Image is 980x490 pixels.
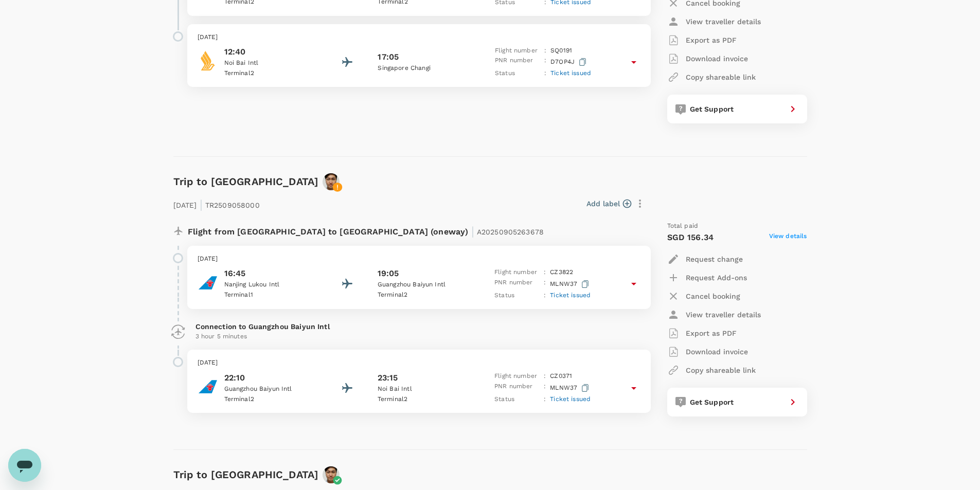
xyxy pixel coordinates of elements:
p: SGD 156.34 [667,231,714,244]
p: Flight from [GEOGRAPHIC_DATA] to [GEOGRAPHIC_DATA] (oneway) [188,221,544,240]
button: View traveller details [667,305,761,324]
p: Export as PDF [686,328,737,338]
button: Cancel booking [667,287,740,305]
p: PNR number [495,56,540,68]
p: Copy shareable link [686,72,756,82]
button: Request change [667,250,743,268]
p: Export as PDF [686,35,737,45]
p: SQ 0191 [550,46,572,56]
p: Flight number [494,267,540,278]
h6: Trip to [GEOGRAPHIC_DATA] [173,173,319,190]
p: : [544,68,546,79]
p: Terminal 2 [224,394,317,405]
img: China Southern [198,273,218,293]
p: : [544,394,546,405]
p: View traveller details [686,16,761,27]
p: : [544,267,546,278]
span: Ticket issued [550,69,591,77]
p: 19:05 [378,267,399,280]
p: [DATE] [198,358,640,368]
p: Guangzhou Baiyun Intl [224,384,317,394]
p: Download invoice [686,53,748,64]
p: [DATE] [198,32,640,43]
img: China Southern [198,376,218,397]
p: Copy shareable link [686,365,756,375]
p: Status [494,291,540,301]
p: Guangzhou Baiyun Intl [378,280,470,290]
p: Status [495,68,540,79]
span: View details [769,231,807,244]
p: D7OP4J [550,56,589,68]
button: Export as PDF [667,31,737,49]
p: Download invoice [686,347,748,357]
p: 16:45 [224,267,317,280]
p: : [544,46,546,56]
span: Get Support [690,398,734,406]
p: Noi Bai Intl [378,384,470,394]
p: CZ 0371 [550,371,572,382]
p: : [544,56,546,68]
p: 23:15 [378,372,398,384]
button: Copy shareable link [667,361,756,379]
button: Download invoice [667,342,748,361]
p: Request Add-ons [686,273,747,283]
span: | [200,197,203,212]
span: Ticket issued [550,395,591,403]
p: MLNW37 [550,278,591,291]
img: Singapore Airlines [198,50,218,71]
p: 3 hour 5 minutes [195,332,643,342]
p: MLNW37 [550,382,591,394]
p: 17:05 [378,51,399,63]
p: Connection to Guangzhou Baiyun Intl [195,321,643,332]
p: Status [494,394,540,405]
p: Flight number [495,46,540,56]
p: PNR number [494,278,540,291]
span: Get Support [690,105,734,113]
span: Total paid [667,221,699,231]
button: View traveller details [667,12,761,31]
p: Cancel booking [686,291,740,301]
p: PNR number [494,382,540,394]
p: Noi Bai Intl [224,58,317,68]
p: Singapore Changi [378,63,470,74]
p: Terminal 2 [378,290,470,300]
button: Add label [586,198,631,209]
img: avatar-664c4aa9c37ad.jpeg [323,466,340,483]
p: : [544,371,546,382]
p: : [544,278,546,291]
p: : [544,291,546,301]
span: A20250905263678 [477,228,544,236]
span: | [471,224,474,239]
p: CZ 3822 [550,267,573,278]
p: 22:10 [224,372,317,384]
p: Terminal 2 [224,68,317,79]
button: Download invoice [667,49,748,68]
span: Ticket issued [550,292,591,299]
h6: Trip to [GEOGRAPHIC_DATA] [173,466,319,483]
iframe: Button to launch messaging window [8,449,41,482]
button: Request Add-ons [667,268,747,287]
button: Copy shareable link [667,68,756,86]
p: Request change [686,254,743,264]
p: Nanjing Lukou Intl [224,280,317,290]
p: Flight number [494,371,540,382]
button: Export as PDF [667,324,737,342]
p: View traveller details [686,310,761,320]
p: 12:40 [224,46,317,58]
p: [DATE] TR2509058000 [173,194,260,213]
p: Terminal 2 [378,394,470,405]
p: [DATE] [198,254,640,264]
p: : [544,382,546,394]
img: avatar-664c4aa9c37ad.jpeg [323,173,340,190]
p: Terminal 1 [224,290,317,300]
